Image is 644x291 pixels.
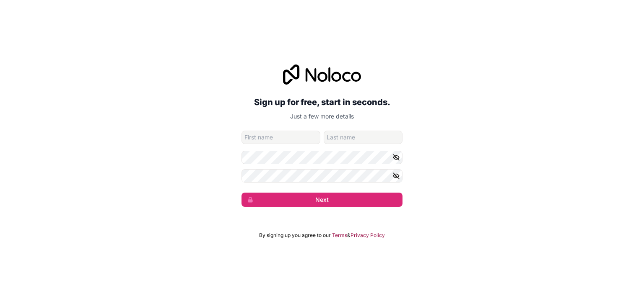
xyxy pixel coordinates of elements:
[241,95,402,110] h2: Sign up for free, start in seconds.
[241,169,402,183] input: Confirm password
[241,151,402,164] input: Password
[324,131,402,144] input: family-name
[241,131,320,144] input: given-name
[347,232,351,239] span: &
[241,112,402,121] p: Just a few more details
[241,193,402,207] button: Next
[259,232,331,239] span: By signing up you agree to our
[351,232,385,239] a: Privacy Policy
[332,232,347,239] a: Terms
